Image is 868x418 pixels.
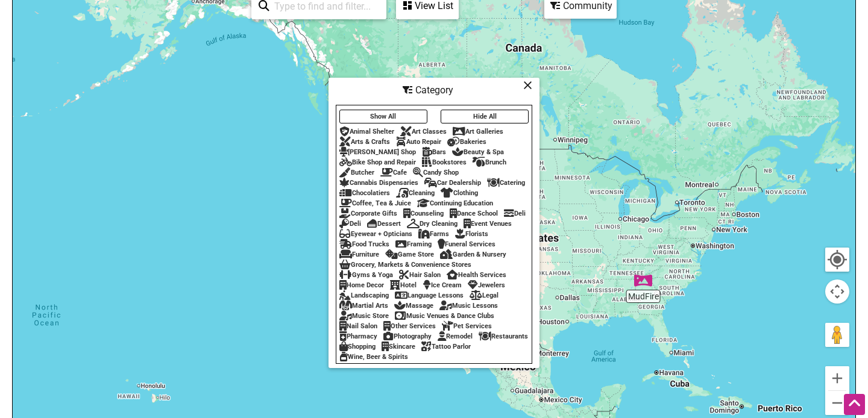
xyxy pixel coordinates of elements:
div: Bookstores [422,158,467,166]
div: Continuing Education [417,199,493,207]
div: Bakeries [447,138,486,146]
button: Drag Pegman onto the map to open Street View [825,323,849,347]
div: Hair Salon [399,271,441,279]
div: Hotel [390,281,417,289]
div: Framing [395,240,432,248]
div: Event Venues [464,220,512,228]
div: Restaurants [479,332,528,340]
div: Arts & Crafts [339,138,390,146]
button: Map camera controls [825,279,849,304]
div: Florists [455,230,488,238]
div: Legal [470,292,498,299]
div: Cafe [380,169,407,176]
div: Language Lessons [395,292,464,299]
div: Scroll Back to Top [844,394,865,415]
div: Bars [422,148,446,156]
div: Art Classes [400,128,447,136]
div: Candy Shop [413,169,459,176]
div: Farms [418,230,449,238]
div: Furniture [339,251,379,258]
div: Martial Arts [339,302,388,310]
button: Hide All [441,110,529,123]
div: Skincare [382,343,415,351]
div: Remodel [438,332,473,340]
div: Music Store [339,312,389,320]
div: Animal Shelter [339,128,394,136]
div: Deli [339,220,361,228]
div: Corporate Gifts [339,210,397,217]
div: Filter by category [329,78,539,368]
div: Game Store [385,251,434,258]
div: Car Dealership [424,179,481,187]
div: Catering [487,179,525,187]
button: Zoom in [825,366,849,390]
div: Bike Shop and Repair [339,158,416,166]
div: Dessert [367,220,401,228]
div: Massage [394,302,433,310]
div: Tattoo Parlor [421,343,471,351]
div: Auto Repair [396,138,441,146]
div: Brunch [473,158,506,166]
div: Clothing [441,189,478,197]
div: Music Venues & Dance Clubs [395,312,494,320]
div: Art Galleries [453,128,503,136]
div: Chocolatiers [339,189,390,197]
div: Beauty & Spa [452,148,504,156]
button: Your Location [825,248,849,272]
div: Shopping [339,343,376,351]
div: Coffee, Tea & Juice [339,199,411,207]
button: Zoom out [825,391,849,415]
div: Category [330,79,538,102]
div: [PERSON_NAME] Shop [339,148,416,156]
div: Butcher [339,169,374,176]
div: Counseling [403,210,444,217]
div: Pharmacy [339,332,377,340]
div: Photography [383,332,432,340]
div: Garden & Nursery [440,251,506,258]
button: Show All [339,110,427,123]
div: Pet Services [442,322,492,330]
div: Dry Cleaning [407,220,458,228]
div: Wine, Beer & Spirits [339,353,408,361]
div: Nail Salon [339,322,377,330]
div: Cleaning [396,189,435,197]
div: Landscaping [339,292,389,299]
div: Home Decor [339,281,384,289]
div: Ice Cream [423,281,462,289]
div: Food Trucks [339,240,389,248]
div: Eyewear + Opticians [339,230,412,238]
div: Deli [504,210,526,217]
div: Dance School [450,210,498,217]
div: Gyms & Yoga [339,271,393,279]
div: Funeral Services [438,240,495,248]
div: Music Lessons [439,302,498,310]
div: Health Services [447,271,506,279]
div: Grocery, Markets & Convenience Stores [339,261,471,269]
div: MudFire [634,271,652,289]
div: Cannabis Dispensaries [339,179,418,187]
div: Jewelers [468,281,505,289]
div: Other Services [383,322,436,330]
